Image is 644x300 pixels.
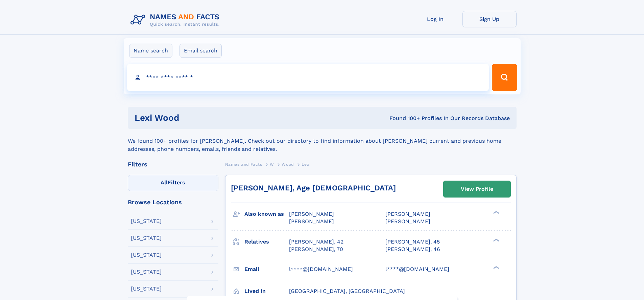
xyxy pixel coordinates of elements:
[289,218,334,225] span: [PERSON_NAME]
[128,129,517,153] div: We found 100+ profiles for [PERSON_NAME]. Check out our directory to find information about [PERS...
[282,160,294,168] a: Wood
[128,11,225,29] img: Logo Names and Facts
[284,115,510,122] div: Found 100+ Profiles In Our Records Database
[131,252,162,258] div: [US_STATE]
[492,64,517,91] button: Search Button
[302,162,310,167] span: Lexi
[289,238,343,246] a: [PERSON_NAME], 42
[385,246,440,253] a: [PERSON_NAME], 46
[244,263,289,275] h3: Email
[492,265,500,270] div: ❯
[244,285,289,297] h3: Lived in
[289,211,334,217] span: [PERSON_NAME]
[408,11,462,27] a: Log In
[270,162,274,167] span: W
[461,181,493,197] div: View Profile
[289,288,405,294] span: [GEOGRAPHIC_DATA], [GEOGRAPHIC_DATA]
[282,162,294,167] span: Wood
[129,44,172,58] label: Name search
[135,114,284,122] h1: Lexi Wood
[462,11,517,27] a: Sign Up
[131,218,162,224] div: [US_STATE]
[128,161,218,167] div: Filters
[492,238,500,242] div: ❯
[128,175,218,191] label: Filters
[492,210,500,215] div: ❯
[385,238,440,246] a: [PERSON_NAME], 45
[131,269,162,275] div: [US_STATE]
[244,208,289,220] h3: Also known as
[231,184,396,192] a: [PERSON_NAME], Age [DEMOGRAPHIC_DATA]
[270,160,274,168] a: W
[131,235,162,241] div: [US_STATE]
[225,160,262,168] a: Names and Facts
[180,44,222,58] label: Email search
[128,199,218,205] div: Browse Locations
[161,179,168,186] span: All
[244,236,289,248] h3: Relatives
[444,181,510,197] a: View Profile
[385,211,430,217] span: [PERSON_NAME]
[127,64,489,91] input: search input
[289,246,343,253] a: [PERSON_NAME], 70
[385,218,430,225] span: [PERSON_NAME]
[131,286,162,292] div: [US_STATE]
